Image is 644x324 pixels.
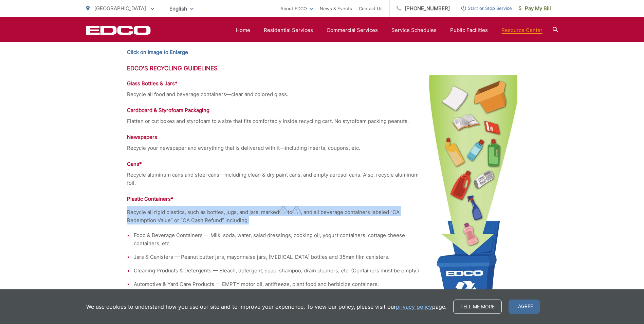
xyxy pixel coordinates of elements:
h4: Cardboard & Styrofoam Packaging [127,107,517,114]
h4: Glass Bottles & Jars* [127,80,517,87]
p: Flatten or cut boxes and styrofoam to a size that fits comfortably inside recycling cart. No styr... [127,117,517,125]
p: Recycle all rigid plastics, such as bottles, jugs, and jars, marked to , and all beverage contain... [127,206,517,224]
h3: EDCO's Recycling Guidelines [127,65,517,72]
p: Recycle your newspaper and everything that is delivered with it—including inserts, coupons, etc. [127,144,517,152]
li: Jars & Canisters — Peanut butter jars, mayonnaise jars, [MEDICAL_DATA] bottles and 35mm film cani... [134,253,517,261]
a: Home [236,26,250,34]
span: [GEOGRAPHIC_DATA] [94,5,146,12]
li: Automotive & Yard Care Products — EMPTY motor oil, antifreeze, plant food and herbicide containers. [134,280,517,288]
a: About EDCO [280,4,313,13]
li: Cleaning Products & Detergents — Bleach, detergent, soap, shampoo, drain cleaners, etc. (Containe... [134,267,517,275]
span: English [164,3,199,15]
span: Pay My Bill [519,4,551,13]
a: Contact Us [359,4,383,13]
h4: Cans* [127,161,517,167]
a: News & Events [320,4,352,13]
a: EDCD logo. Return to the homepage. [86,25,151,35]
img: Recycling 1 symbol [279,206,288,214]
a: Residential Services [264,26,313,34]
a: Commercial Services [327,26,378,34]
h4: Plastic Containers* [127,196,517,202]
img: Recycling 7 symbol [292,206,301,214]
strong: Click on Image to Enlarge [127,49,188,55]
p: Recycle all food and beverage containers—clear and colored glass. [127,90,517,98]
a: Public Facilities [450,26,488,34]
a: Resource Center [501,26,542,34]
a: Click on Image to Enlarge [127,48,188,56]
a: Tell me more [453,300,502,314]
a: privacy policy [396,303,432,311]
a: Service Schedules [391,26,437,34]
span: I agree [509,300,540,314]
li: Food & Beverage Containers — Milk, soda, water, salad dressings, cooking oil, yogurt containers, ... [134,231,517,248]
p: Recycle aluminum cans and steel cans—including clean & dry paint cans, and empty aerosol cans. Al... [127,171,517,187]
p: We use cookies to understand how you use our site and to improve your experience. To view our pol... [86,303,446,311]
h4: Newspapers [127,134,517,141]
